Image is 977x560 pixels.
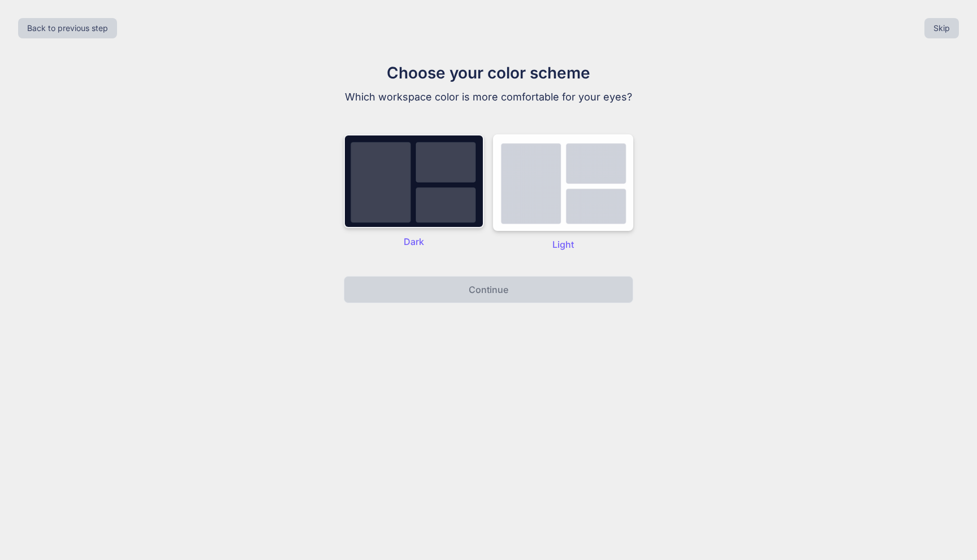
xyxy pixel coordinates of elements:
h1: Choose your color scheme [299,61,678,85]
p: Dark [344,235,484,248]
button: Back to previous step [18,18,117,38]
p: Which workspace color is more comfortable for your eyes? [299,89,678,105]
img: dark [344,134,484,228]
button: Continue [344,276,633,303]
button: Skip [924,18,959,38]
img: dark [493,134,633,231]
p: Light [493,238,633,251]
p: Continue [469,283,508,296]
